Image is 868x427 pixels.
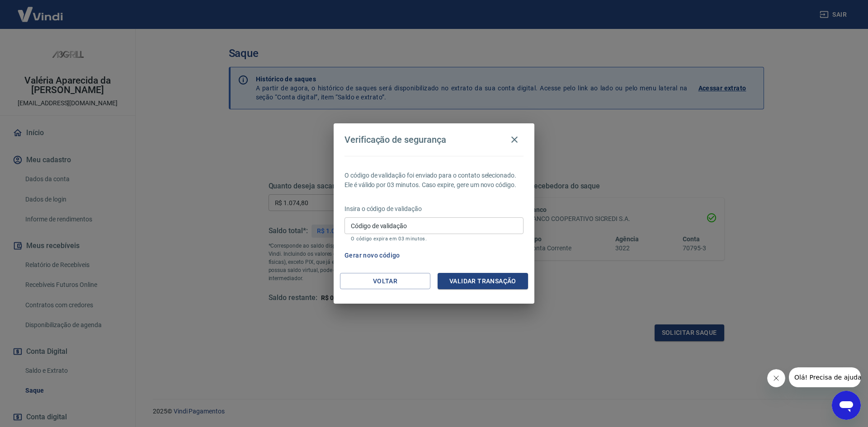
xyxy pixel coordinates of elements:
p: Insira o código de validação [344,204,524,214]
button: Validar transação [438,273,528,290]
iframe: Fechar mensagem [767,369,785,387]
p: O código expira em 03 minutos. [351,236,517,242]
span: Olá! Precisa de ajuda? [5,6,76,14]
p: O código de validação foi enviado para o contato selecionado. Ele é válido por 03 minutos. Caso e... [344,171,524,190]
iframe: Botão para abrir a janela de mensagens [832,391,861,420]
iframe: Mensagem da empresa [789,367,861,387]
button: Gerar novo código [341,247,404,264]
h4: Verificação de segurança [344,134,446,145]
button: Voltar [340,273,430,290]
